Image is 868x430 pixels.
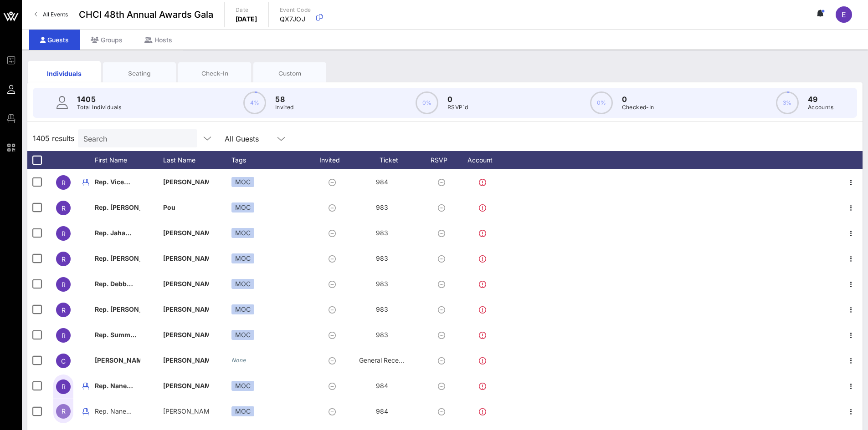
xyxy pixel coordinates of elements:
[95,220,140,246] p: Rep. Jaha…
[376,178,388,186] span: 984
[275,103,294,112] p: Invited
[280,15,311,24] p: QX7JOJ
[459,151,509,169] div: Account
[62,179,66,187] span: R
[163,322,209,348] p: [PERSON_NAME]
[225,135,259,143] div: All Guests
[95,169,140,195] p: Rep. Vice…
[95,399,140,424] p: Rep. Nane…
[163,195,209,220] p: Pou
[62,255,66,263] span: R
[842,10,846,19] span: E
[359,356,414,364] span: General Reception
[447,103,468,112] p: RSVP`d
[427,151,459,169] div: RSVP
[163,220,209,246] p: [PERSON_NAME]
[622,94,654,105] p: 0
[95,297,140,322] p: Rep. [PERSON_NAME]
[62,332,66,339] span: R
[29,7,73,22] a: All Events
[376,229,388,237] span: 983
[231,330,254,340] div: MOC
[376,254,388,262] span: 983
[219,129,292,147] div: All Guests
[163,348,209,373] p: [PERSON_NAME]
[95,373,140,399] p: Rep. Nane…
[79,8,213,21] span: CHCI 48th Annual Awards Gala
[62,407,66,415] span: R
[77,94,122,105] p: 1405
[231,202,254,212] div: MOC
[447,94,468,105] p: 0
[376,331,388,339] span: 983
[95,271,140,297] p: Rep. Debb…
[622,103,654,112] p: Checked-In
[33,133,74,144] span: 1405 results
[231,304,254,314] div: MOC
[231,151,309,169] div: Tags
[163,169,209,195] p: [PERSON_NAME]
[376,382,388,390] span: 984
[163,246,209,271] p: [PERSON_NAME]
[95,246,140,271] p: Rep. [PERSON_NAME]…
[29,30,80,50] div: Guests
[231,279,254,289] div: MOC
[163,297,209,322] p: [PERSON_NAME]
[163,373,209,399] p: [PERSON_NAME]
[62,230,66,238] span: R
[61,357,66,365] span: C
[808,103,833,112] p: Accounts
[376,203,388,211] span: 983
[62,306,66,314] span: R
[110,69,169,78] div: Seating
[231,381,254,391] div: MOC
[280,5,311,15] p: Event Code
[95,195,140,220] p: Rep. [PERSON_NAME]…
[275,94,294,105] p: 58
[376,280,388,288] span: 983
[231,357,246,364] i: None
[134,30,183,50] div: Hosts
[185,69,244,78] div: Check-In
[836,6,852,23] div: E
[62,204,66,212] span: R
[163,399,209,424] p: [PERSON_NAME] …
[62,281,66,288] span: R
[376,305,388,313] span: 983
[260,69,319,78] div: Custom
[35,69,94,78] div: Individuals
[77,103,122,112] p: Total Individuals
[163,271,209,297] p: [PERSON_NAME]…
[231,406,254,416] div: MOC
[231,177,254,187] div: MOC
[163,151,231,169] div: Last Name
[231,253,254,263] div: MOC
[236,15,257,24] p: [DATE]
[808,94,833,105] p: 49
[231,228,254,238] div: MOC
[80,30,134,50] div: Groups
[95,322,140,348] p: Rep. Summ…
[95,151,163,169] div: First Name
[43,11,68,18] span: All Events
[236,5,257,15] p: Date
[95,348,140,373] p: [PERSON_NAME]
[309,151,359,169] div: Invited
[62,383,66,390] span: R
[376,407,388,415] span: 984
[359,151,427,169] div: Ticket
